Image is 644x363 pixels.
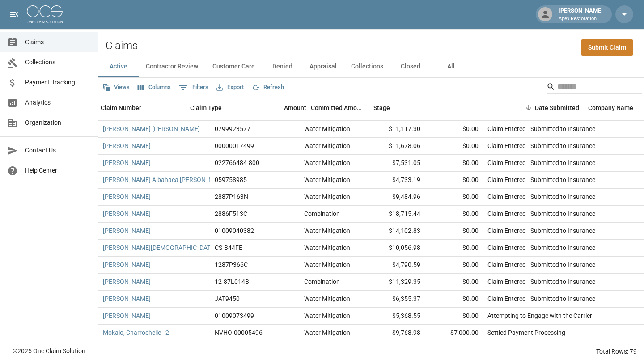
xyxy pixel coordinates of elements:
div: 2887P163N [215,192,248,201]
div: Claim Entered - Submitted to Insurance [487,141,595,150]
a: [PERSON_NAME] [103,311,151,320]
div: Claim Entered - Submitted to Insurance [487,226,595,235]
a: [PERSON_NAME] [103,260,151,269]
div: 1287P366C [215,260,248,269]
a: [PERSON_NAME][DEMOGRAPHIC_DATA] [103,243,216,252]
span: Help Center [25,166,91,175]
div: $6,355.37 [367,291,425,308]
div: Water Mitigation [304,328,350,337]
div: $0.00 [425,223,483,240]
span: Payment Tracking [25,78,91,87]
button: Select columns [136,80,173,94]
a: [PERSON_NAME] Albahaca [PERSON_NAME] [103,175,228,184]
div: Amount [284,95,306,120]
div: 022766484-800 [215,158,259,167]
a: [PERSON_NAME] [103,158,151,167]
div: $0.00 [425,121,483,138]
button: Closed [390,56,431,77]
div: $4,790.59 [367,257,425,274]
div: Water Mitigation [304,226,350,235]
span: Organization [25,118,91,127]
div: 2886F513C [215,209,247,218]
h2: Claims [106,39,138,52]
span: Claims [25,38,91,47]
button: Appraisal [302,56,344,77]
a: Submit Claim [581,39,633,56]
div: 0799923577 [215,124,250,133]
div: 01009073499 [215,311,254,320]
a: Mokaio, Charrochelle - 2 [103,328,169,337]
div: Water Mitigation [304,175,350,184]
div: Claim Entered - Submitted to Insurance [487,277,595,286]
div: Claim Entered - Submitted to Insurance [487,243,595,252]
a: [PERSON_NAME] [103,226,151,235]
div: Water Mitigation [304,141,350,150]
div: $0.00 [425,172,483,189]
div: Water Mitigation [304,158,350,167]
div: Claim Entered - Submitted to Insurance [487,294,595,303]
div: $7,000.00 [425,325,483,342]
div: Claim Entered - Submitted to Insurance [487,192,595,201]
div: Committed Amount [311,95,369,120]
div: $0.00 [425,291,483,308]
div: Water Mitigation [304,192,350,201]
p: Apex Restoration [559,15,603,23]
div: $0.00 [425,308,483,325]
div: [PERSON_NAME] [555,6,606,22]
div: CS-B44FE [215,243,242,252]
button: Contractor Review [139,56,205,77]
button: Collections [344,56,390,77]
div: $11,117.30 [367,121,425,138]
div: $11,329.35 [367,274,425,291]
button: Show filters [177,80,211,95]
div: Claim Entered - Submitted to Insurance [487,260,595,269]
div: Water Mitigation [304,260,350,269]
img: ocs-logo-white-transparent.png [27,5,63,23]
div: $0.00 [425,274,483,291]
div: Claim Number [96,95,186,120]
div: Combination [304,277,340,286]
div: $14,102.83 [367,223,425,240]
div: Water Mitigation [304,124,350,133]
div: 059758985 [215,175,247,184]
div: $18,715.44 [367,206,425,223]
button: Views [100,80,132,94]
div: 01009040382 [215,226,254,235]
div: Water Mitigation [304,294,350,303]
div: $10,056.98 [367,240,425,257]
a: [PERSON_NAME] [PERSON_NAME] [103,124,200,133]
div: Claim Number [101,95,141,120]
div: Search [547,80,642,96]
div: Combination [304,209,340,218]
button: All [431,56,471,77]
div: Committed Amount [311,95,364,120]
div: Date Submitted [503,95,584,120]
div: $0.00 [425,240,483,257]
button: Customer Care [205,56,262,77]
div: Attempting to Engage with the Carrier [487,311,592,320]
button: Export [214,80,246,94]
span: Collections [25,58,91,67]
div: dynamic tabs [98,56,644,77]
div: Claim Type [190,95,222,120]
div: Stage [369,95,503,120]
div: Settled Payment Processing [487,328,565,337]
div: $0.00 [425,206,483,223]
div: Water Mitigation [304,311,350,320]
a: [PERSON_NAME] [103,277,151,286]
a: [PERSON_NAME] [103,294,151,303]
div: Date Submitted [535,95,579,120]
div: $9,484.96 [367,189,425,206]
div: $9,768.98 [367,325,425,342]
div: $0.00 [425,138,483,155]
div: © 2025 One Claim Solution [13,346,85,355]
div: JAT9450 [215,294,240,303]
div: Amount [253,95,311,120]
div: Claim Entered - Submitted to Insurance [487,124,595,133]
button: Sort [522,101,535,114]
a: [PERSON_NAME] [103,209,151,218]
div: Claim Entered - Submitted to Insurance [487,158,595,167]
div: $4,733.19 [367,172,425,189]
div: $0.00 [425,155,483,172]
button: Denied [262,56,302,77]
